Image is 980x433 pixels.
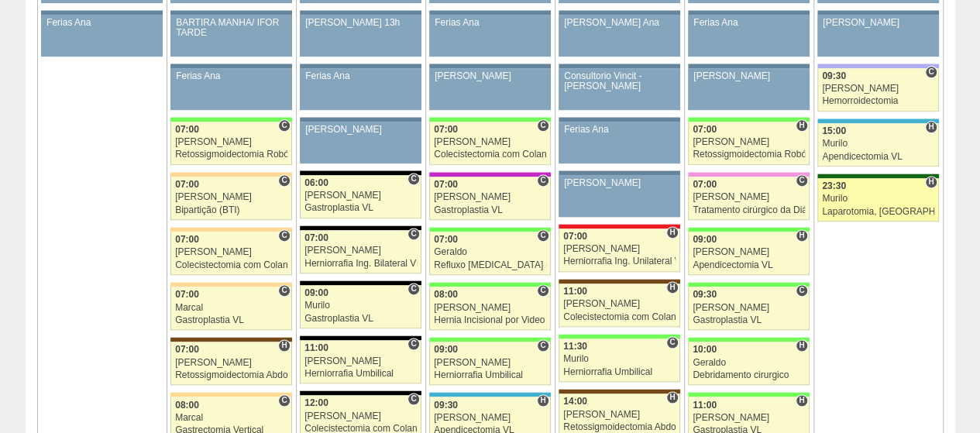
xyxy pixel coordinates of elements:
[688,15,809,57] a: Ferias Ana
[300,335,421,340] div: Key: Blanc
[305,71,416,81] div: Ferias Ana
[304,397,328,408] span: 12:00
[304,369,417,379] div: Herniorrafia Umbilical
[559,224,679,229] div: Key: Assunção
[822,194,934,204] div: Murilo
[170,122,291,165] a: C 07:00 [PERSON_NAME] Retossigmoidectomia Robótica
[300,340,421,383] a: C 11:00 [PERSON_NAME] Herniorrafia Umbilical
[688,117,809,122] div: Key: Brasil
[304,342,328,353] span: 11:00
[817,119,938,123] div: Key: Neomater
[822,152,934,162] div: Apendicectomia VL
[563,244,676,254] div: [PERSON_NAME]
[688,392,809,397] div: Key: Brasil
[304,191,417,201] div: [PERSON_NAME]
[563,312,676,322] div: Colecistectomia com Colangiografia VL
[537,284,548,297] span: Consultório
[559,64,679,68] div: Key: Aviso
[666,391,678,404] span: Hospital
[693,289,717,300] span: 09:30
[434,289,458,300] span: 08:00
[693,303,805,313] div: [PERSON_NAME]
[693,260,805,270] div: Apendicectomia VL
[304,246,417,256] div: [PERSON_NAME]
[688,177,809,220] a: C 07:00 [PERSON_NAME] Tratamento cirúrgico da Diástase do reto abdomem
[305,18,416,28] div: [PERSON_NAME] 13h
[300,170,421,175] div: Key: Blanc
[170,117,291,122] div: Key: Brasil
[688,232,809,275] a: H 09:00 [PERSON_NAME] Apendicectomia VL
[304,203,417,213] div: Gastroplastia VL
[688,10,809,15] div: Key: Aviso
[693,413,805,423] div: [PERSON_NAME]
[304,287,328,298] span: 09:00
[559,10,679,15] div: Key: Aviso
[822,70,846,81] span: 09:30
[429,337,550,342] div: Key: Brasil
[563,341,587,352] span: 11:30
[817,174,938,178] div: Key: Santa Maria
[278,339,290,352] span: Hospital
[304,259,417,269] div: Herniorrafia Ing. Bilateral VL
[434,247,546,257] div: Geraldo
[278,229,290,242] span: Consultório
[563,256,676,266] div: Herniorrafia Ing. Unilateral VL
[693,192,805,202] div: [PERSON_NAME]
[563,286,587,297] span: 11:00
[434,179,458,190] span: 07:00
[559,122,679,163] a: Ferias Ana
[796,229,807,242] span: Hospital
[559,284,679,327] a: H 11:00 [PERSON_NAME] Colecistectomia com Colangiografia VL
[796,174,807,187] span: Consultório
[822,84,934,94] div: [PERSON_NAME]
[175,205,287,215] div: Bipartição (BTI)
[305,125,416,135] div: [PERSON_NAME]
[429,342,550,385] a: C 09:00 [PERSON_NAME] Herniorrafia Umbilical
[41,15,162,57] a: Ferias Ana
[175,400,199,411] span: 08:00
[429,15,550,57] a: Ferias Ana
[176,18,287,38] div: BARTIRA MANHÃ/ IFOR TARDE
[300,175,421,218] a: C 06:00 [PERSON_NAME] Gastroplastia VL
[434,358,546,368] div: [PERSON_NAME]
[170,282,291,287] div: Key: Bartira
[429,117,550,122] div: Key: Brasil
[434,400,458,411] span: 09:30
[693,18,804,28] div: Ferias Ana
[170,68,291,110] a: Ferias Ana
[170,10,291,15] div: Key: Aviso
[693,124,717,135] span: 07:00
[822,139,934,149] div: Murilo
[434,124,458,135] span: 07:00
[564,18,675,28] div: [PERSON_NAME] Ana
[817,123,938,167] a: H 15:00 Murilo Apendicectomia VL
[407,393,419,405] span: Consultório
[559,68,679,110] a: Consultorio Vincit - [PERSON_NAME]
[925,176,937,188] span: Hospital
[796,284,807,297] span: Consultório
[300,285,421,328] a: C 09:00 Murilo Gastroplastia VL
[170,15,291,57] a: BARTIRA MANHÃ/ IFOR TARDE
[693,358,805,368] div: Geraldo
[175,315,287,325] div: Gastroplastia VL
[175,179,199,190] span: 07:00
[434,303,546,313] div: [PERSON_NAME]
[304,314,417,324] div: Gastroplastia VL
[559,279,679,284] div: Key: Santa Joana
[822,180,846,191] span: 23:30
[537,174,548,187] span: Consultório
[435,18,545,28] div: Ferias Ana
[175,344,199,355] span: 07:00
[563,410,676,420] div: [PERSON_NAME]
[170,287,291,330] a: C 07:00 Marcal Gastroplastia VL
[434,315,546,325] div: Hernia Incisional por Video
[278,394,290,407] span: Consultório
[175,234,199,245] span: 07:00
[175,370,287,380] div: Retossigmoidectomia Abdominal VL
[925,121,937,133] span: Hospital
[175,247,287,257] div: [PERSON_NAME]
[559,15,679,57] a: [PERSON_NAME] Ana
[796,119,807,132] span: Hospital
[537,394,548,407] span: Hospital
[688,122,809,165] a: H 07:00 [PERSON_NAME] Retossigmoidectomia Robótica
